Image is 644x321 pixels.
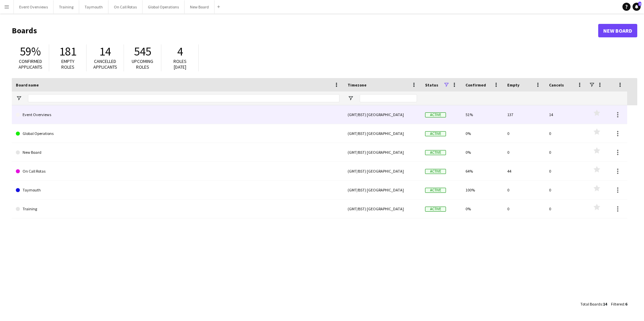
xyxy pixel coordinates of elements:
[12,26,598,36] h1: Boards
[16,95,22,101] button: Open Filter Menu
[344,143,421,162] div: (GMT/BST) [GEOGRAPHIC_DATA]
[461,200,503,218] div: 0%
[545,124,587,143] div: 0
[16,181,340,200] a: Taymouth
[19,58,42,70] span: Confirmed applicants
[545,105,587,124] div: 14
[344,124,421,143] div: (GMT/BST) [GEOGRAPHIC_DATA]
[611,301,624,307] span: Filtered
[549,82,564,87] span: Cancels
[16,200,340,218] a: Training
[503,124,545,143] div: 0
[142,0,185,13] button: Global Operations
[633,3,641,11] a: 2
[16,162,340,181] a: On Call Rotas
[580,301,602,307] span: Total Boards
[503,200,545,218] div: 0
[598,24,637,37] a: New Board
[503,162,545,180] div: 44
[185,0,215,13] button: New Board
[108,0,142,13] button: On Call Rotas
[173,58,187,70] span: Roles [DATE]
[134,44,151,59] span: 545
[465,82,486,87] span: Confirmed
[132,58,153,70] span: Upcoming roles
[54,0,79,13] button: Training
[348,82,366,87] span: Timezone
[59,44,76,59] span: 181
[461,105,503,124] div: 51%
[603,301,607,307] span: 14
[61,58,74,70] span: Empty roles
[425,150,446,155] span: Active
[425,131,446,136] span: Active
[545,143,587,162] div: 0
[79,0,108,13] button: Taymouth
[425,188,446,193] span: Active
[425,207,446,212] span: Active
[507,82,519,87] span: Empty
[344,162,421,180] div: (GMT/BST) [GEOGRAPHIC_DATA]
[177,44,183,59] span: 4
[503,105,545,124] div: 137
[461,181,503,199] div: 100%
[93,58,117,70] span: Cancelled applicants
[425,169,446,174] span: Active
[625,301,627,307] span: 6
[16,105,340,124] a: Event Overviews
[461,162,503,180] div: 64%
[99,44,111,59] span: 14
[348,95,354,101] button: Open Filter Menu
[20,44,41,59] span: 59%
[580,297,607,311] div: :
[611,297,627,311] div: :
[503,143,545,162] div: 0
[16,124,340,143] a: Global Operations
[344,181,421,199] div: (GMT/BST) [GEOGRAPHIC_DATA]
[344,200,421,218] div: (GMT/BST) [GEOGRAPHIC_DATA]
[545,162,587,180] div: 0
[28,94,340,102] input: Board name Filter Input
[14,0,54,13] button: Event Overviews
[360,94,417,102] input: Timezone Filter Input
[503,181,545,199] div: 0
[638,2,641,6] span: 2
[461,124,503,143] div: 0%
[16,82,39,87] span: Board name
[344,105,421,124] div: (GMT/BST) [GEOGRAPHIC_DATA]
[545,181,587,199] div: 0
[16,143,340,162] a: New Board
[545,200,587,218] div: 0
[425,82,438,87] span: Status
[461,143,503,162] div: 0%
[425,112,446,117] span: Active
